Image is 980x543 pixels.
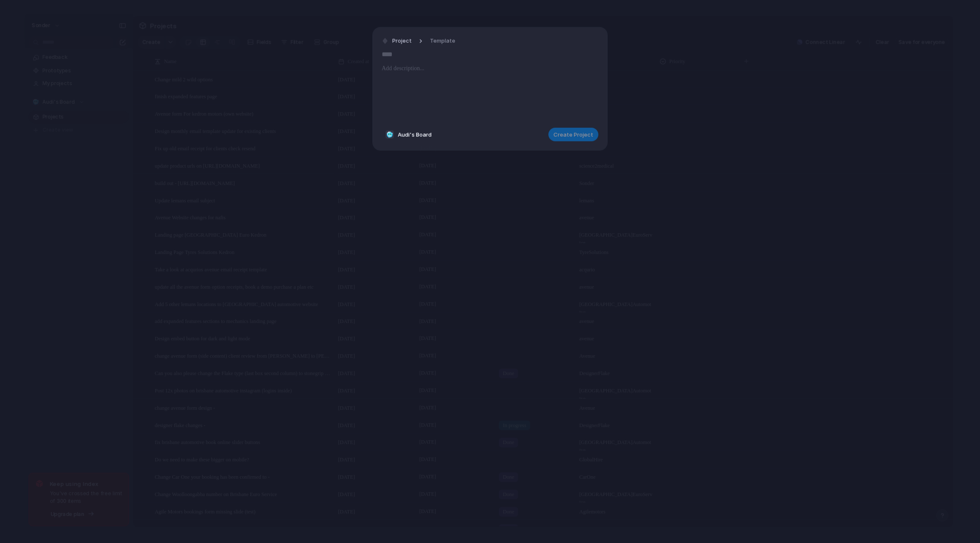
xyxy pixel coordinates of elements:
[398,130,432,139] span: Audi's Board
[425,35,460,47] button: Template
[385,130,394,139] div: 🥶
[392,37,412,45] span: Project
[430,37,455,45] span: Template
[380,35,414,47] button: Project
